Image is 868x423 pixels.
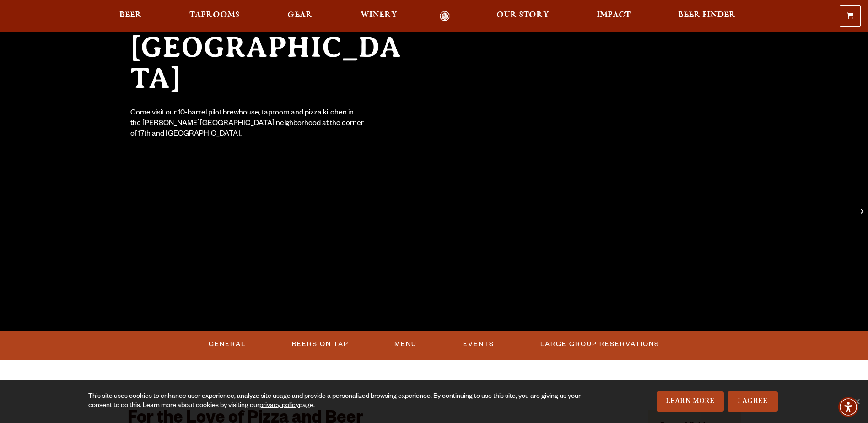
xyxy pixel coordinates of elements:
a: Gear [281,11,318,22]
div: Come visit our 10-barrel pilot brewhouse, taproom and pizza kitchen in the [PERSON_NAME][GEOGRAPH... [130,108,365,140]
a: Odell Home [428,11,462,22]
a: Beers On Tap [288,334,352,355]
a: privacy policy [259,402,299,410]
a: Beer [113,11,148,22]
a: Our Story [491,11,555,22]
span: Winery [361,11,397,19]
a: Events [459,334,498,355]
a: Large Group Reservations [537,334,663,355]
a: Beer Finder [672,11,742,22]
a: General [205,334,249,355]
a: Winery [355,11,403,22]
a: Learn More [657,391,724,412]
span: Beer Finder [678,11,736,19]
span: Gear [287,11,313,19]
div: This site uses cookies to enhance user experience, analyze site usage and provide a personalized ... [88,392,582,411]
a: I Agree [728,391,778,412]
span: Our Story [496,11,549,19]
a: Impact [591,11,636,22]
span: Impact [597,11,631,19]
a: Taprooms [183,11,246,22]
div: Accessibility Menu [838,397,858,417]
span: Beer [119,11,142,19]
a: Menu [391,334,421,355]
span: Taprooms [189,11,240,19]
h2: [PERSON_NAME][GEOGRAPHIC_DATA] [130,0,416,94]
